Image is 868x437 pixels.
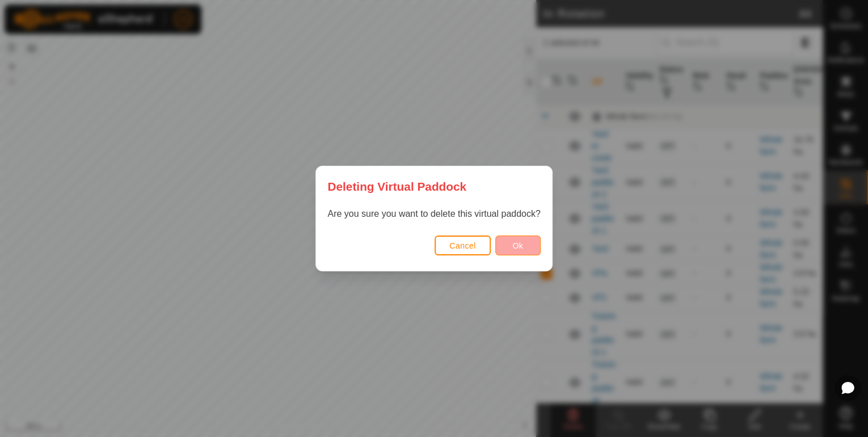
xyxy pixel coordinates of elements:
[512,241,523,250] span: Ok
[449,241,476,250] span: Cancel
[327,178,466,195] span: Deleting Virtual Paddock
[495,236,541,255] button: Ok
[435,236,491,255] button: Cancel
[327,207,540,221] p: Are you sure you want to delete this virtual paddock?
